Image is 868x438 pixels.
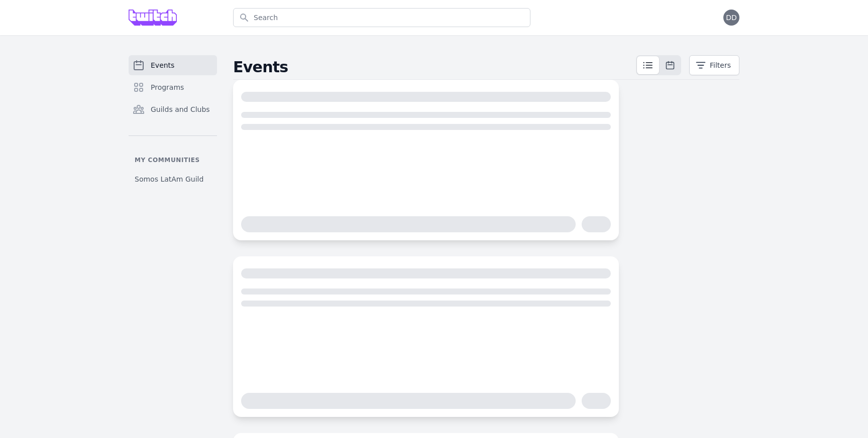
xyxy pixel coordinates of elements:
span: Somos LatAm Guild [135,174,203,184]
a: Somos LatAm Guild [129,170,217,188]
span: DD [726,14,737,21]
img: Grove [129,10,177,26]
span: Events [151,60,174,70]
input: Search [233,8,530,27]
a: Programs [129,77,217,97]
span: Guilds and Clubs [151,104,210,114]
a: Guilds and Clubs [129,99,217,119]
p: My communities [129,156,217,164]
h2: Events [233,58,636,76]
button: Filters [689,55,739,75]
span: Programs [151,82,184,92]
button: DD [723,10,739,26]
a: Events [129,55,217,75]
nav: Sidebar [129,55,217,188]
